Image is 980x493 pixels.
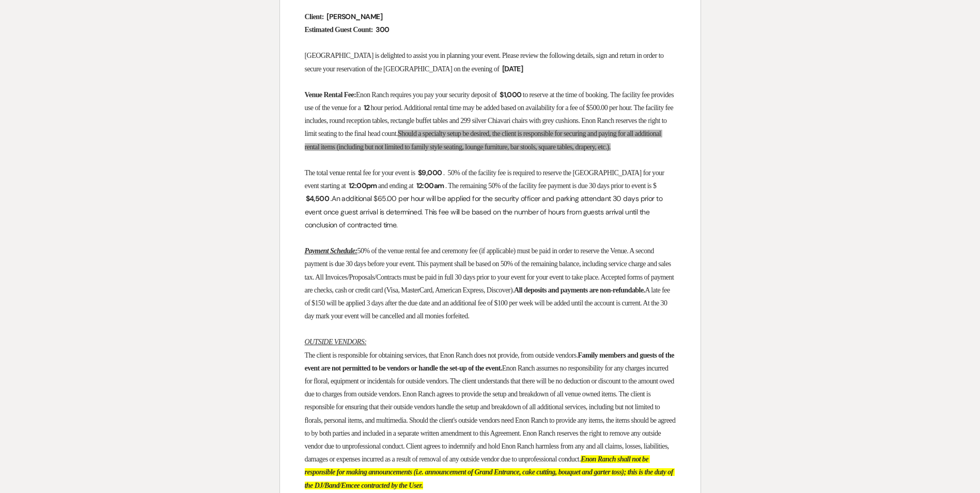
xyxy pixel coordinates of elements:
span: hour period. Additional rental time may be added based on availability for a fee of $500.00 per h... [305,104,675,137]
span: The client is responsible for obtaining services, that Enon Ranch does not provide, from outside ... [305,351,578,359]
strong: Venue Rental Fee: [305,91,356,99]
span: $9,000 [417,167,443,179]
span: 12 [363,102,371,114]
u: Payment Schedule: [305,247,357,255]
span: $1,000 [499,89,523,101]
span: A late fee of $150 will be applied 3 days after the due date and an additional fee of $100 per we... [305,286,672,320]
span: 300 [375,24,390,36]
span: Should a specialty setup be desired, the client is responsible for securing and paying for all ad... [305,130,663,150]
span: . 50% of the facility fee is required to reserve the [GEOGRAPHIC_DATA] for your event starting at [305,169,666,190]
span: and ending at [378,182,413,190]
span: . The remaining 50% of the facility fee payment is due 30 days prior to event is $ [445,182,657,190]
span: 12:00am [415,180,445,192]
strong: Client: [305,13,324,21]
span: [PERSON_NAME] [325,11,383,23]
span: 12:00pm [348,180,378,192]
strong: Family members and guests of the event are not permitted to be vendors or handle the set-up of th... [305,351,676,372]
span: The total venue rental fee for your event is [305,169,415,177]
span: 50% of the venue rental fee and ceremony fee (if applicable) must be paid in order to reserve the... [305,247,676,294]
span: [GEOGRAPHIC_DATA] is delighted to assist you in planning your event. Please review the following ... [305,52,665,72]
p: An additional $65.00 per hour will be applied for the security officer and parking attendant 30 d... [305,166,676,232]
span: Enon Ranch requires you pay your security deposit of [356,91,497,99]
strong: All deposits and payments are non-refundable. [514,286,645,294]
em: Enon Ranch shall not be responsible for making announcements (i.e. announcement of Grand Entrance... [305,455,675,489]
u: OUTSIDE VENDORS: [305,338,367,346]
span: . [330,195,332,203]
span: [DATE] [501,63,524,75]
strong: Estimated Guest Count: [305,26,373,34]
span: $4,500 [305,193,331,205]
